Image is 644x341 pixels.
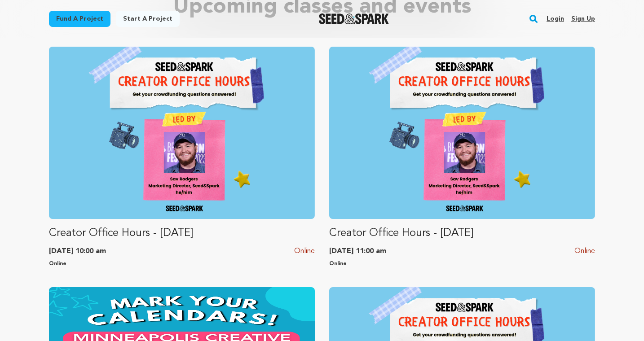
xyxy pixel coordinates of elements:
p: Creator Office Hours - [DATE] [49,226,315,240]
a: Creator Office Hours - [DATE] [DATE] 11:00 am Online Online [329,47,595,267]
p: [DATE] 11:00 am [329,246,386,257]
a: Start a project [116,11,180,27]
a: Seed&Spark Homepage [319,13,389,24]
img: Seed&Spark Logo Dark Mode [319,13,389,24]
p: Online [294,246,315,267]
img: Creator Office Hours - September 2025 image [329,47,595,219]
p: Online [329,260,386,267]
a: Login [547,12,564,26]
img: Creator Office Hours - August 2025 image [49,47,315,219]
a: Sign up [571,12,595,26]
a: Fund a project [49,11,110,27]
a: Creator Office Hours - [DATE] [DATE] 10:00 am Online Online [49,47,315,267]
p: Creator Office Hours - [DATE] [329,226,595,240]
p: Online [49,260,106,267]
p: [DATE] 10:00 am [49,246,106,257]
p: Online [574,246,595,267]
